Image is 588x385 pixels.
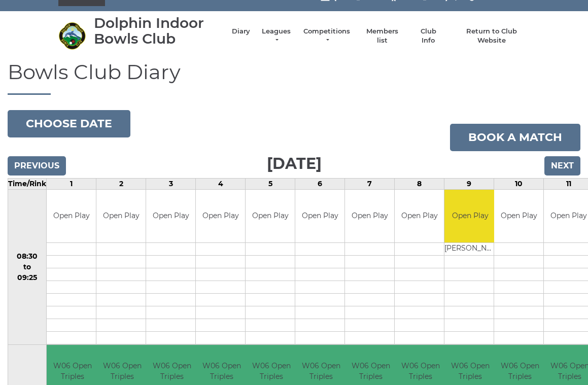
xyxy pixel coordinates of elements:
[246,178,295,189] td: 5
[146,190,195,243] td: Open Play
[8,178,47,189] td: Time/Rink
[196,178,246,189] td: 4
[146,178,196,189] td: 3
[8,61,580,95] h1: Bowls Club Diary
[444,190,496,243] td: Open Play
[295,190,344,243] td: Open Play
[196,190,245,243] td: Open Play
[295,178,345,189] td: 6
[232,27,250,36] a: Diary
[444,178,494,189] td: 9
[544,156,580,176] input: Next
[96,190,146,243] td: Open Play
[413,27,443,45] a: Club Info
[302,27,351,45] a: Competitions
[450,124,580,151] a: Book a match
[361,27,403,45] a: Members list
[8,110,130,137] button: Choose date
[260,27,292,45] a: Leagues
[96,178,146,189] td: 2
[47,178,96,189] td: 1
[444,243,496,256] td: [PERSON_NAME]
[453,27,530,45] a: Return to Club Website
[494,178,544,189] td: 10
[395,190,444,243] td: Open Play
[47,190,96,243] td: Open Play
[395,178,444,189] td: 8
[494,190,543,243] td: Open Play
[345,178,395,189] td: 7
[58,22,86,50] img: Dolphin Indoor Bowls Club
[345,190,394,243] td: Open Play
[8,189,47,345] td: 08:30 to 09:25
[246,190,295,243] td: Open Play
[8,156,66,176] input: Previous
[94,15,222,47] div: Dolphin Indoor Bowls Club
